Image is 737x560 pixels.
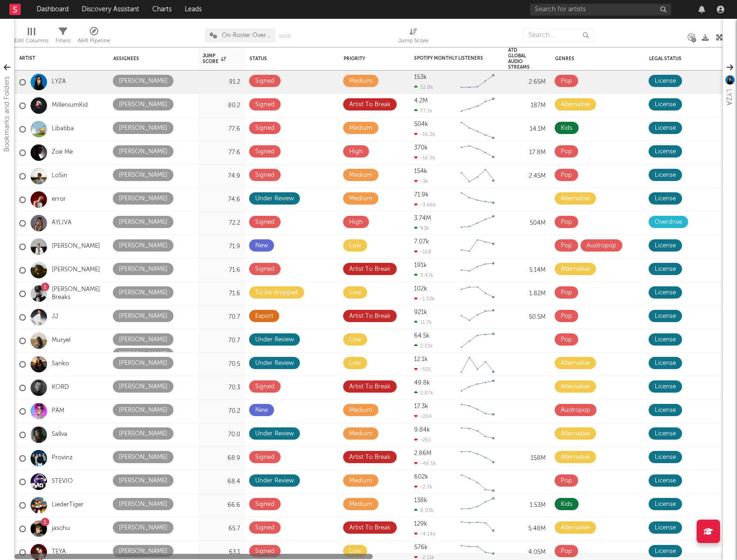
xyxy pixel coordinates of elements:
[349,240,361,252] div: Low
[349,193,372,205] div: Medium
[255,170,274,181] div: Signed
[119,428,167,440] div: [PERSON_NAME]
[203,241,240,252] div: 71.9
[655,264,676,275] div: License
[561,358,590,369] div: Alternative
[203,53,226,64] div: Jump Score
[119,499,167,510] div: [PERSON_NAME]
[414,531,436,537] div: -4.14k
[508,218,546,229] div: 504M
[52,78,66,86] a: LYZA
[255,452,274,463] div: Signed
[523,28,594,42] input: Search...
[349,405,372,416] div: Medium
[119,522,167,534] div: [PERSON_NAME]
[14,35,48,47] div: Edit Columns
[203,453,240,464] div: 68.9
[119,217,167,228] div: [PERSON_NAME]
[561,452,590,463] div: Alternative
[414,366,431,372] div: -501
[456,423,499,447] svg: Chart title
[119,146,167,158] div: [PERSON_NAME]
[414,55,485,61] div: Spotify Monthly Listeners
[255,334,294,346] div: Under Review
[119,264,167,275] div: [PERSON_NAME]
[655,240,676,252] div: License
[561,264,590,275] div: Alternative
[414,249,431,255] div: -168
[203,335,240,347] div: 70.7
[52,125,74,133] a: Libatiba
[414,215,431,221] div: 3.74M
[561,170,572,181] div: Pop
[655,76,676,87] div: License
[52,431,67,439] a: Sallva
[203,288,240,300] div: 71.6
[414,544,428,551] div: 576k
[119,381,167,393] div: [PERSON_NAME]
[561,76,572,87] div: Pop
[414,202,436,208] div: -3.66k
[649,56,710,62] div: Legal Status
[52,172,67,180] a: LoSin
[508,288,546,300] div: 1.82M
[255,546,274,557] div: Signed
[52,501,84,509] a: LiederTiger
[119,546,167,557] div: [PERSON_NAME]
[349,428,372,440] div: Medium
[222,32,271,39] span: On Roster Overview
[14,24,48,51] div: Edit Columns
[508,147,546,158] div: 17.8M
[398,35,429,47] div: Jump Score
[255,475,294,487] div: Under Review
[561,499,572,510] div: Kids
[561,522,590,534] div: Alternative
[414,460,436,466] div: -46.5k
[414,413,432,419] div: -204
[113,56,179,62] div: Assignees
[255,522,274,534] div: Signed
[414,84,433,90] div: 52.8k
[414,333,430,339] div: 64.5k
[398,24,429,51] div: Jump Score
[349,522,391,534] div: Artist To Break
[456,165,499,188] svg: Chart title
[349,123,372,134] div: Medium
[349,381,391,393] div: Artist To Break
[561,146,572,158] div: Pop
[655,334,676,346] div: License
[349,170,372,181] div: Medium
[52,337,71,345] a: Muryel
[655,123,676,134] div: License
[561,287,572,299] div: Pop
[349,546,361,557] div: Low
[349,287,361,299] div: Low
[203,218,240,229] div: 72.2
[587,240,616,252] div: Austropop
[414,145,428,151] div: 370k
[530,4,671,16] input: Search for artists
[456,212,499,235] svg: Chart title
[508,171,546,182] div: 2.45M
[414,74,427,80] div: 153k
[414,296,435,302] div: -1.53k
[203,500,240,511] div: 66.6
[52,407,64,415] a: PÄM
[349,334,361,346] div: Low
[255,240,268,252] div: New
[508,453,546,464] div: 158M
[655,170,676,181] div: License
[723,89,734,105] div: LYZA
[52,525,70,533] a: jaschu
[456,71,499,94] svg: Chart title
[456,447,499,470] svg: Chart title
[555,56,616,62] div: Genres
[414,121,428,127] div: 504k
[255,287,298,299] div: To be dropped
[414,108,432,114] div: 77.1k
[119,452,167,463] div: [PERSON_NAME]
[456,376,499,400] svg: Chart title
[203,265,240,276] div: 71.6
[119,311,167,322] div: [PERSON_NAME]
[414,474,428,480] div: 602k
